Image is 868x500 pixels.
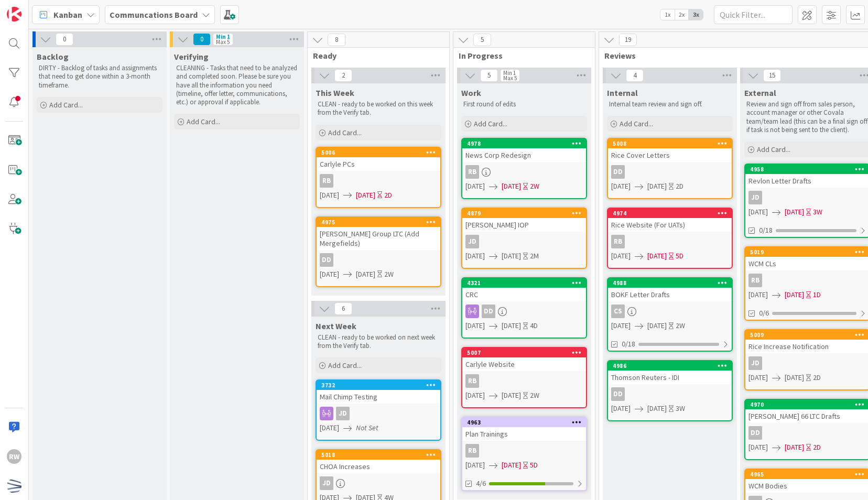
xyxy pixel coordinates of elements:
[608,218,732,232] div: Rice Website (For UATs)
[608,361,732,384] div: 4986Thomson Reuters - IDI
[216,39,230,45] div: Max 5
[56,33,73,46] span: 0
[613,279,732,287] div: 4988
[317,227,440,250] div: [PERSON_NAME] Group LTC (Add Mergefields)
[176,64,298,106] p: CLEANING - Tasks that need to be analyzed and completed soon. Please be sure you have all the inf...
[7,479,21,493] img: avatar
[465,251,485,262] span: [DATE]
[317,148,440,157] div: 5006
[480,69,498,82] span: 5
[608,288,732,301] div: BOKF Letter Drafts
[317,390,440,404] div: Mail Chimp Testing
[757,145,790,154] span: Add Card...
[607,88,638,98] span: Internal
[462,139,586,162] div: 4978News Corp Redesign
[320,422,339,433] span: [DATE]
[384,190,392,201] div: 2D
[467,419,586,426] div: 4963
[462,305,586,318] div: DD
[336,407,350,420] div: JD
[530,181,539,192] div: 2W
[462,288,586,301] div: CRC
[473,34,491,46] span: 5
[317,407,440,420] div: JD
[785,442,804,453] span: [DATE]
[620,119,653,128] span: Add Card...
[608,371,732,384] div: Thomson Reuters - IDI
[316,379,441,441] a: 3732Mail Chimp TestingJD[DATE]Not Set
[462,209,586,218] div: 4879
[465,181,485,192] span: [DATE]
[676,320,685,331] div: 2W
[328,34,345,46] span: 8
[39,64,160,90] p: DIRTY - Backlog of tasks and assignments that need to get done within a 3-month timeframe.
[647,181,667,192] span: [DATE]
[37,51,69,62] span: Backlog
[611,251,631,262] span: [DATE]
[316,216,441,287] a: 4975[PERSON_NAME] Group LTC (Add Mergefields)DD[DATE][DATE]2W
[321,149,440,156] div: 5006
[462,348,586,357] div: 5007
[608,139,732,162] div: 5008Rice Cover Letters
[502,460,521,471] span: [DATE]
[465,235,479,248] div: JD
[748,426,762,440] div: DD
[813,442,821,453] div: 2D
[465,374,479,388] div: RB
[813,206,822,218] div: 3W
[608,165,732,179] div: DD
[356,423,378,432] i: Not Set
[748,206,768,218] span: [DATE]
[608,148,732,162] div: Rice Cover Letters
[608,387,732,401] div: DD
[660,9,675,20] span: 1x
[609,100,731,108] p: Internal team review and sign off.
[748,191,762,204] div: JD
[320,190,339,201] span: [DATE]
[462,235,586,248] div: JD
[502,320,521,331] span: [DATE]
[611,387,625,401] div: DD
[748,289,768,300] span: [DATE]
[318,100,439,117] p: CLEAN - ready to be worked on this week from the Verify tab.
[317,460,440,473] div: CHOA Increases
[608,209,732,232] div: 4974Rice Website (For UATs)
[318,333,439,351] p: CLEAN - ready to be worked on next week from the Verify tab.
[474,119,507,128] span: Add Card...
[813,289,821,300] div: 1D
[465,165,479,179] div: RB
[676,181,683,192] div: 2D
[462,278,586,288] div: 4321
[744,88,776,98] span: External
[317,174,440,188] div: RB
[785,372,804,383] span: [DATE]
[356,269,375,280] span: [DATE]
[317,381,440,404] div: 3732Mail Chimp Testing
[317,476,440,490] div: JD
[611,320,631,331] span: [DATE]
[748,372,768,383] span: [DATE]
[611,165,625,179] div: DD
[462,418,586,441] div: 4963Plan Trainings
[503,70,516,75] div: Min 1
[49,100,83,110] span: Add Card...
[317,253,440,267] div: DD
[317,218,440,227] div: 4975
[317,157,440,171] div: Carlyle PCs
[467,210,586,217] div: 4879
[462,209,586,232] div: 4879[PERSON_NAME] IOP
[608,278,732,301] div: 4988BOKF Letter Drafts
[316,321,356,331] span: Next Week
[53,8,82,21] span: Kanban
[320,174,333,188] div: RB
[462,218,586,232] div: [PERSON_NAME] IOP
[748,274,762,287] div: RB
[607,138,733,199] a: 5008Rice Cover LettersDD[DATE][DATE]2D
[763,69,781,82] span: 15
[462,148,586,162] div: News Corp Redesign
[321,219,440,226] div: 4975
[321,451,440,459] div: 5018
[461,417,587,491] a: 4963Plan TrainingsRB[DATE][DATE]5D4/6
[356,190,375,201] span: [DATE]
[748,356,762,370] div: JD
